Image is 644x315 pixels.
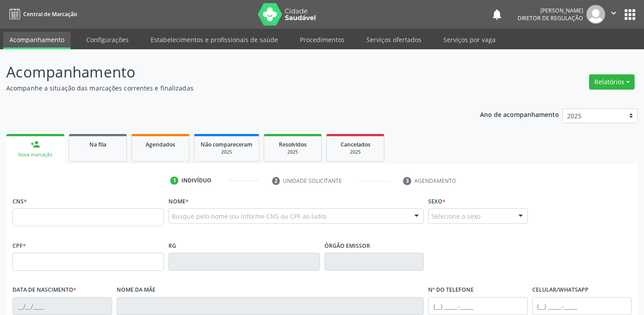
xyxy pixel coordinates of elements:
span: Cancelados [341,141,370,148]
label: Órgão emissor [324,239,370,253]
a: Estabelecimentos e profissionais de saúde [144,32,284,47]
div: 2025 [201,149,253,155]
label: Nome [168,194,189,208]
input: (__) _____-_____ [532,297,632,315]
span: Selecione o sexo [431,211,480,221]
p: Acompanhamento [6,61,448,83]
label: Data de nascimento [13,283,76,297]
button:  [605,5,622,24]
div: Nova marcação [13,151,58,158]
span: Não compareceram [201,141,253,148]
label: CPF [13,239,26,253]
i:  [609,8,619,18]
label: Sexo [428,194,446,208]
span: Agendados [146,141,175,148]
label: Celular/WhatsApp [532,283,589,297]
span: Na fila [89,141,106,148]
button: apps [622,7,638,22]
a: Serviços por vaga [437,32,502,47]
button: notifications [491,8,503,21]
label: Nome da mãe [117,283,156,297]
a: Configurações [80,32,135,47]
div: 2025 [333,149,378,155]
label: Nº do Telefone [428,283,474,297]
button: Relatórios [589,74,635,90]
input: (__) _____-_____ [428,297,528,315]
div: [PERSON_NAME] [518,7,583,14]
img: img [586,5,605,24]
div: Indivíduo [181,177,211,185]
div: person_add [30,139,40,149]
a: Acompanhamento [3,32,71,49]
a: Central de Marcação [6,7,77,22]
p: Ano de acompanhamento [480,108,559,120]
span: Busque pelo nome (ou informe CNS ou CPF ao lado) [172,211,326,221]
p: Acompanhe a situação das marcações correntes e finalizadas [6,83,448,93]
label: RG [168,239,176,253]
a: Serviços ofertados [360,32,428,47]
label: CNS [13,194,27,208]
a: Procedimentos [294,32,351,47]
input: __/__/____ [13,297,112,315]
span: Diretor de regulação [518,14,583,22]
span: Resolvidos [279,141,307,148]
span: Central de Marcação [23,10,77,18]
div: 1 [170,177,178,185]
div: 2025 [270,149,315,155]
